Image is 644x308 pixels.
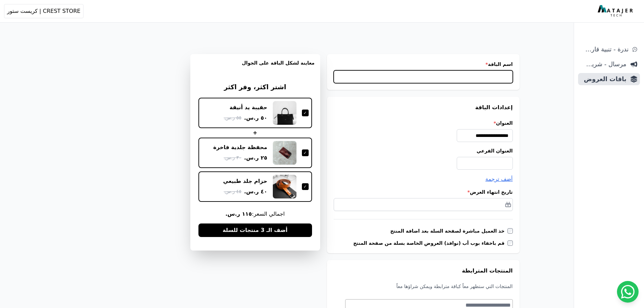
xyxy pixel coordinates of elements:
h3: اشتر اكثر، وفر اكثر [198,82,312,92]
div: حقيبة يد أنيقة [230,104,267,111]
label: العنوان [334,120,513,126]
label: قم باخفاء بوب أب (نوافذ) العروض الخاصة بسلة من صفحة المنتج [353,240,507,246]
span: باقات العروض [581,74,626,84]
label: تاريخ انتهاء العرض [334,189,513,195]
img: MatajerTech Logo [598,5,635,17]
h3: إعدادات الباقة [334,103,513,112]
label: العنوان الفرعي [334,147,513,154]
span: ٥٠ ر.س. [244,114,267,122]
span: اجمالي السعر: [198,210,312,218]
button: أضف ترجمة [485,175,513,183]
label: خذ العميل مباشرة لصفحة السلة بعد اضافة المنتج [390,228,507,234]
span: ٤٠ ر.س. [244,188,267,196]
button: CREST STORE | كريست ستور [4,4,84,18]
p: المنتجات التي ستظهر معاً كباقة مترابطة ويمكن شراؤها معاً [334,283,513,290]
span: ٤٥ ر.س. [224,188,241,195]
img: حزام جلد طبيعي [273,175,296,198]
div: + [198,129,312,137]
span: ٣٠ ر.س. [224,154,241,161]
div: محفظة جلدية فاخرة [213,144,267,151]
span: مرسال - شريط دعاية [581,60,626,69]
span: CREST STORE | كريست ستور [7,7,80,15]
span: أضف ترجمة [485,176,513,182]
span: ٢٥ ر.س. [244,154,267,162]
img: محفظة جلدية فاخرة [273,141,296,165]
button: أضف الـ 3 منتجات للسلة [198,223,312,237]
div: حزام جلد طبيعي [223,177,267,185]
h3: المنتجات المترابطة [334,267,513,275]
span: ٥٥ ر.س. [224,114,241,121]
span: أضف الـ 3 منتجات للسلة [222,226,287,234]
span: ندرة - تنبية قارب علي النفاذ [581,45,628,54]
label: اسم الباقة [334,61,513,68]
h3: معاينة لشكل الباقة على الجوال [196,60,315,74]
b: ١١٥ ر.س. [225,211,252,217]
img: حقيبة يد أنيقة [273,101,296,125]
